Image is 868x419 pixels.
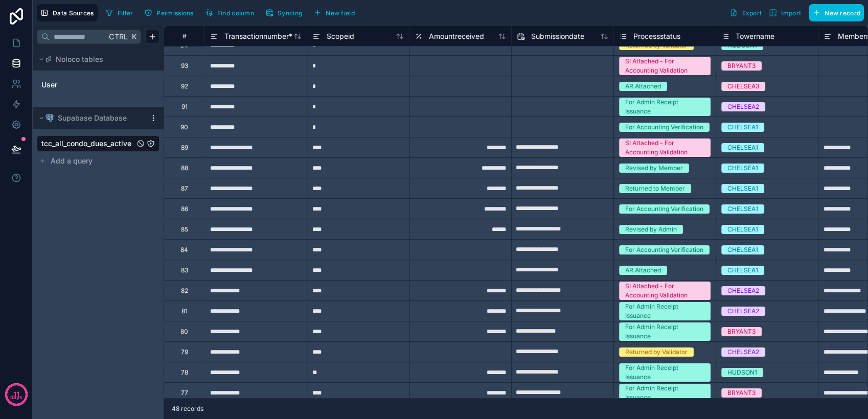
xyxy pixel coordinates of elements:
a: tcc_all_condo_dues_active [41,138,134,149]
span: K [130,33,138,40]
div: SI Attached - For Accounting Validation [625,57,704,75]
div: 93 [181,62,188,70]
div: CHELSEA2 [727,286,759,295]
div: CHELSEA1 [727,164,758,173]
p: 11 [13,389,19,400]
span: Permissions [156,9,193,17]
button: Postgres logoSupabase Database [37,111,145,125]
button: Export [726,4,765,21]
div: CHELSEA1 [727,245,758,254]
div: CHELSEA1 [727,266,758,275]
div: CHELSEA1 [727,143,758,152]
div: HUDSON1 [727,368,757,377]
div: For Accounting Verification [625,204,703,214]
span: Syncing [278,9,302,17]
button: Add a query [37,154,159,168]
div: 78 [181,368,188,377]
span: tcc_all_condo_dues_active [41,138,131,149]
a: Permissions [141,5,201,20]
button: Data Sources [37,4,98,21]
div: CHELSEA3 [727,82,759,91]
div: Returned to Member [625,184,685,193]
div: CHELSEA2 [727,307,759,316]
div: CHELSEA2 [727,102,759,111]
button: Syncing [262,5,306,20]
button: Filter [102,5,137,20]
div: CHELSEA1 [727,225,758,234]
div: CHELSEA2 [727,347,759,357]
div: User [37,77,159,93]
button: Permissions [141,5,197,20]
div: 89 [181,144,188,152]
div: 92 [181,82,188,90]
span: Find column [217,9,254,17]
div: Revised by Admin [625,225,677,234]
span: Export [742,9,762,17]
div: For Admin Receipt Issuance [625,302,704,320]
span: New field [326,9,355,17]
div: 86 [181,205,188,213]
div: AR Attached [625,266,661,275]
div: Revised by Member [625,164,683,173]
div: BRYANT3 [727,327,756,336]
div: 80 [180,328,188,336]
a: Syncing [262,5,310,20]
span: 48 records [172,405,203,413]
span: User [41,80,57,90]
span: Submissiondate [531,31,584,41]
div: 83 [181,266,188,274]
div: 91 [181,103,188,111]
span: Ctrl [108,30,129,43]
div: 90 [180,123,188,131]
div: AR Attached [625,82,661,91]
div: BRYANT3 [727,388,756,398]
div: For Admin Receipt Issuance [625,363,704,382]
div: For Accounting Verification [625,245,703,254]
span: Data Sources [53,9,94,17]
div: For Admin Receipt Issuance [625,322,704,341]
div: 77 [181,389,188,397]
span: Import [781,9,801,17]
div: 82 [181,287,188,295]
div: For Admin Receipt Issuance [625,384,704,402]
div: 84 [180,246,188,254]
div: 81 [181,307,188,315]
div: For Accounting Verification [625,123,703,132]
span: Towername [736,31,774,41]
span: Transactionnumber * [224,31,292,41]
span: Filter [118,9,133,17]
span: New record [825,9,860,17]
button: New record [809,4,864,21]
button: Noloco tables [37,52,153,66]
div: SI Attached - For Accounting Validation [625,282,704,300]
p: days [10,393,22,402]
span: Noloco tables [56,54,103,64]
div: 87 [181,184,188,193]
img: Postgres logo [45,114,54,122]
span: Supabase Database [58,113,127,123]
span: Amountreceived [429,31,484,41]
div: CHELSEA1 [727,184,758,193]
button: Find column [201,5,258,20]
a: User [41,80,124,90]
div: CHELSEA1 [727,204,758,214]
div: 88 [181,164,188,172]
span: Processstatus [633,31,680,41]
div: 85 [181,225,188,234]
div: Returned by Validator [625,347,688,357]
div: SI Attached - For Accounting Validation [625,138,704,157]
span: Scopeid [327,31,354,41]
button: New field [310,5,358,20]
a: New record [805,4,864,21]
div: CHELSEA1 [727,123,758,132]
div: BRYANT3 [727,61,756,71]
span: Add a query [51,156,93,166]
div: 79 [181,348,188,356]
div: For Admin Receipt Issuance [625,98,704,116]
div: tcc_all_condo_dues_active [37,135,159,152]
button: Import [765,4,805,21]
div: # [172,32,197,40]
